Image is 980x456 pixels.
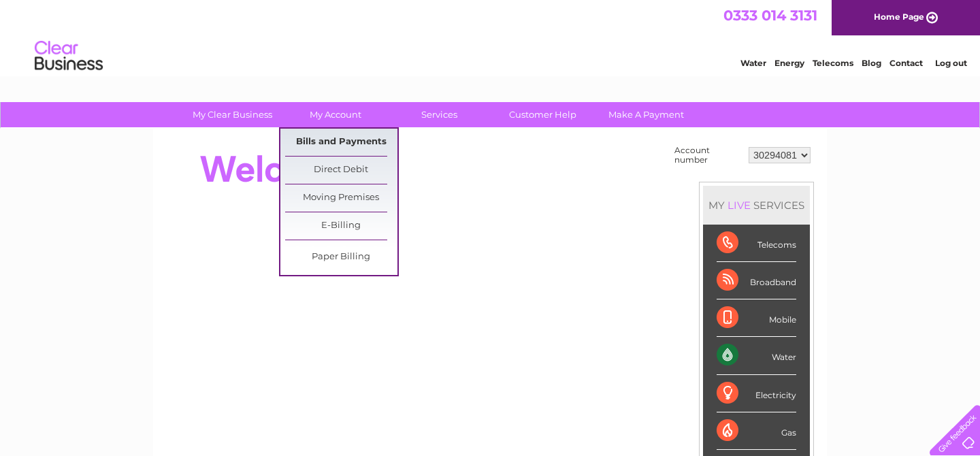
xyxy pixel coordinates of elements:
[703,186,810,225] div: MY SERVICES
[285,157,397,184] a: Direct Debit
[383,102,495,127] a: Services
[176,102,289,127] a: My Clear Business
[717,299,796,337] div: Mobile
[34,35,103,77] img: logo.png
[774,58,804,68] a: Energy
[725,199,753,212] div: LIVE
[169,7,813,66] div: Clear Business is a trading name of Verastar Limited (registered in [GEOGRAPHIC_DATA] No. 3667643...
[487,102,599,127] a: Customer Help
[717,412,796,450] div: Gas
[285,244,397,271] a: Paper Billing
[671,142,745,168] td: Account number
[723,7,817,24] a: 0333 014 3131
[717,225,796,262] div: Telecoms
[717,337,796,374] div: Water
[280,102,392,127] a: My Account
[862,58,881,68] a: Blog
[285,212,397,240] a: E-Billing
[285,129,397,156] a: Bills and Payments
[889,58,923,68] a: Contact
[285,184,397,212] a: Moving Premises
[590,102,702,127] a: Make A Payment
[717,375,796,412] div: Electricity
[717,262,796,299] div: Broadband
[813,58,853,68] a: Telecoms
[740,58,766,68] a: Water
[935,58,967,68] a: Log out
